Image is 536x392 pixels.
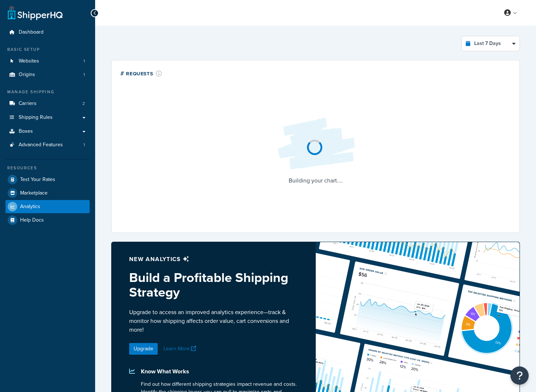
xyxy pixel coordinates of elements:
[120,69,162,78] div: # Requests
[5,200,90,213] a: Analytics
[19,114,53,121] span: Shipping Rules
[5,173,90,186] a: Test Your Rates
[83,72,85,78] span: 1
[5,214,90,227] a: Help Docs
[5,68,90,82] a: Origins1
[5,54,90,68] li: Websites
[20,190,48,196] span: Marketplace
[19,58,39,64] span: Websites
[19,101,37,107] span: Carriers
[164,345,198,353] a: Learn More
[20,177,55,183] span: Test Your Rates
[129,343,158,355] a: Upgrade
[5,138,90,152] a: Advanced Features1
[5,138,90,152] li: Advanced Features
[5,26,90,39] a: Dashboard
[129,270,298,299] h3: Build a Profitable Shipping Strategy
[5,68,90,82] li: Origins
[5,125,90,138] a: Boxes
[510,366,529,385] button: Open Resource Center
[5,165,90,171] div: Resources
[272,112,360,176] img: Loading...
[83,58,85,64] span: 1
[129,254,298,264] p: New analytics
[129,308,298,334] p: Upgrade to access an improved analytics experience—track & monitor how shipping affects order val...
[83,142,85,148] span: 1
[19,128,33,135] span: Boxes
[82,101,85,107] span: 2
[5,89,90,95] div: Manage Shipping
[20,204,40,210] span: Analytics
[5,46,90,53] div: Basic Setup
[19,142,63,148] span: Advanced Features
[5,97,90,110] li: Carriers
[5,111,90,124] a: Shipping Rules
[141,366,298,377] p: Know What Works
[19,29,44,35] span: Dashboard
[5,97,90,110] a: Carriers2
[272,176,360,186] p: Building your chart....
[20,217,44,223] span: Help Docs
[19,72,35,78] span: Origins
[5,54,90,68] a: Websites1
[5,186,90,200] a: Marketplace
